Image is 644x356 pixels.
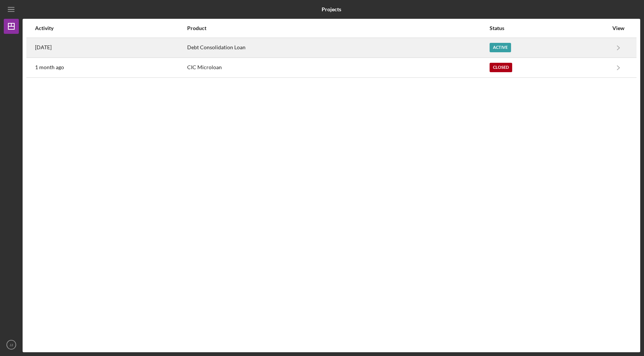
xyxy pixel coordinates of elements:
[187,58,489,77] div: CIC Microloan
[35,44,52,50] time: 2025-08-20 16:08
[35,25,186,31] div: Activity
[490,25,608,31] div: Status
[35,64,64,70] time: 2025-07-30 13:19
[609,25,628,31] div: View
[4,337,19,352] button: JJ
[9,343,13,347] text: JJ
[187,38,489,57] div: Debt Consolidation Loan
[187,25,489,31] div: Product
[490,63,512,72] div: Closed
[490,43,511,52] div: Active
[322,6,341,12] b: Projects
